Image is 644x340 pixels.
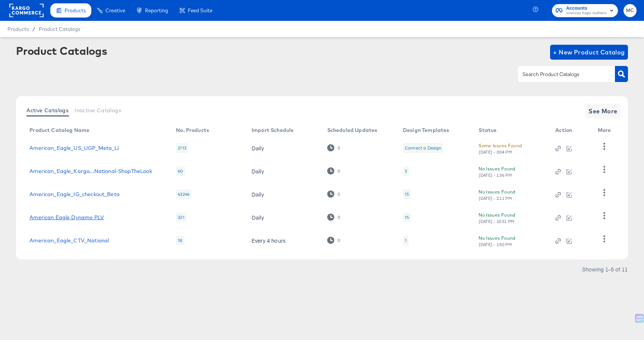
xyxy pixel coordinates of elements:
td: Daily [246,160,321,183]
a: American_Eagle_IG_checkout_Beta [29,191,120,197]
div: 15 [405,191,409,197]
span: Products [7,26,29,32]
div: 43246 [176,189,191,199]
div: 60 [176,166,185,176]
span: + New Product Catalog [553,47,625,57]
span: / [29,26,39,32]
span: MC [626,6,634,15]
span: Feed Suite [188,7,212,13]
div: No. Products [176,127,209,133]
div: 3 [403,166,409,176]
div: Connect a Design [403,143,443,153]
div: Product Catalog Name [29,127,89,133]
div: 1 [403,236,408,245]
span: Products [64,7,86,13]
span: American Eagle Outfitters [566,10,607,16]
div: Product Catalogs [16,45,107,57]
div: 0 [327,144,340,151]
div: 0 [337,238,340,243]
span: Creative [105,7,125,13]
td: Every 4 hours [246,229,321,252]
div: 0 [337,192,340,197]
div: 1 [405,237,407,243]
th: Action [549,125,591,136]
a: American_Eagle_US_UGP_Meta_LI [29,145,119,151]
div: 0 [327,191,340,198]
div: 0 [327,214,340,221]
div: 0 [327,167,340,174]
a: American Eagle Dynamo PLV [29,214,104,220]
a: American_Eagle_Kargo...National-ShopTheLook [29,168,152,174]
button: + New Product Catalog [550,45,628,60]
div: Showing 1–5 of 11 [582,267,628,272]
a: American_Eagle_CTV_National [29,237,109,243]
span: Inactive Catalogs [75,107,121,113]
td: Daily [246,183,321,206]
button: AccountsAmerican Eagle Outfitters [552,4,618,17]
span: Accounts [566,4,607,12]
span: Active Catalogs [26,107,69,113]
button: MC [624,4,637,17]
div: Scheduled Updates [327,127,378,133]
div: 0 [337,169,340,174]
div: 18 [176,236,184,245]
div: 321 [176,212,186,222]
div: 15 [405,214,409,220]
div: 15 [403,212,411,222]
div: Import Schedule [252,127,294,133]
div: 0 [337,215,340,220]
div: [DATE] - 3:04 PM [479,149,512,155]
div: Some Issues Found [479,142,522,149]
div: 2113 [176,143,188,153]
div: 0 [337,145,340,151]
td: Daily [246,206,321,229]
div: Design Templates [403,127,449,133]
a: Product Catalogs [39,26,80,32]
td: Daily [246,136,321,160]
button: See More [585,104,621,119]
div: 3 [405,168,407,174]
span: See More [588,106,618,116]
th: Status [473,125,549,136]
div: 15 [403,189,411,199]
div: 0 [327,237,340,244]
th: More [592,125,620,136]
div: Connect a Design [405,145,441,151]
input: Search Product Catalogs [521,70,600,79]
span: Reporting [145,7,168,13]
button: Some Issues Found[DATE] - 3:04 PM [479,142,522,155]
